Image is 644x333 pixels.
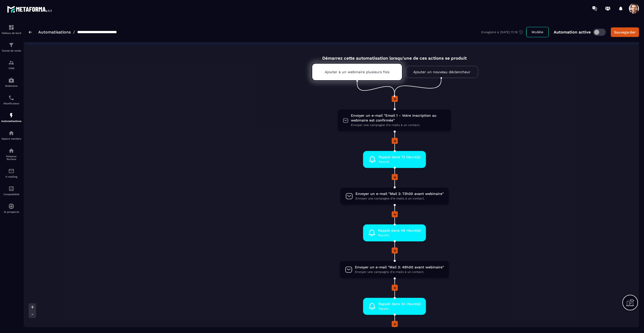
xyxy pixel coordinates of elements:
[351,113,446,123] span: Envoyer un e-mail "Email 1 - Votre inscription au webinaire est confirmée"
[8,60,14,66] img: formation
[1,182,21,199] a: accountantaccountantComptabilité
[1,211,21,213] p: IA prospects
[1,193,21,196] p: Comptabilité
[1,164,21,182] a: emailemailE-mailing
[355,270,444,274] span: Envoyer une campagne d'e-mails à un contact.
[299,50,490,61] div: Démarrez cette automatisation lorsqu'une de ces actions se produit
[1,144,21,164] a: social-networksocial-networkRéseaux Sociaux
[325,70,389,74] p: Ajouter à un webinaire plusieurs fois
[1,67,21,70] p: CRM
[1,102,21,105] p: Planificateur
[29,31,32,34] img: arrow
[554,30,591,34] p: Automation active
[8,203,14,209] img: automations
[1,85,21,87] p: Webinaire
[351,123,446,128] span: Envoyer une campagne d'e-mails à un contact.
[378,233,421,238] span: Rappel.
[406,66,478,78] a: Ajouter un nouveau déclencheur
[379,155,421,159] span: Rappel dans 72 Heure(s)
[1,175,21,178] p: E-mailing
[8,186,14,192] img: accountant
[1,126,21,144] a: automationsautomationsEspace membre
[1,21,21,38] a: formationformationTableau de bord
[379,159,421,164] span: Rappel.
[378,302,421,306] span: Rappel dans 24 Heure(s)
[500,30,517,34] p: [DATE] 11:19
[526,27,549,37] button: Modèle
[1,56,21,73] a: formationformationCRM
[8,95,14,101] img: scheduler
[1,49,21,52] p: Tunnel de vente
[8,77,14,83] img: automations
[8,130,14,136] img: automations
[614,30,636,35] div: Sauvegarder
[8,168,14,174] img: email
[7,5,52,14] img: logo
[1,91,21,109] a: schedulerschedulerPlanificateur
[1,155,21,160] p: Réseaux Sociaux
[1,120,21,122] p: Automatisations
[38,30,71,34] a: Automatisations
[8,24,14,30] img: formation
[611,27,639,37] button: Sauvegarder
[481,30,526,34] div: Enregistré à
[1,38,21,56] a: formationformationTunnel de vente
[8,112,14,118] img: automations
[1,73,21,91] a: automationsautomationsWebinaire
[1,109,21,126] a: automationsautomationsAutomatisations
[378,306,421,311] span: Rappel.
[355,265,444,270] span: Envoyer un e-mail "Mail 3: 48h00 avant webinaire"
[8,148,14,154] img: social-network
[378,228,421,233] span: Rappel dans 48 Heure(s)
[8,42,14,48] img: formation
[73,30,75,34] span: /
[1,32,21,34] p: Tableau de bord
[355,196,444,201] span: Envoyer une campagne d'e-mails à un contact.
[355,191,444,196] span: Envoyer un e-mail "Mail 2: 72h00 avant webinaire"
[1,137,21,140] p: Espace membre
